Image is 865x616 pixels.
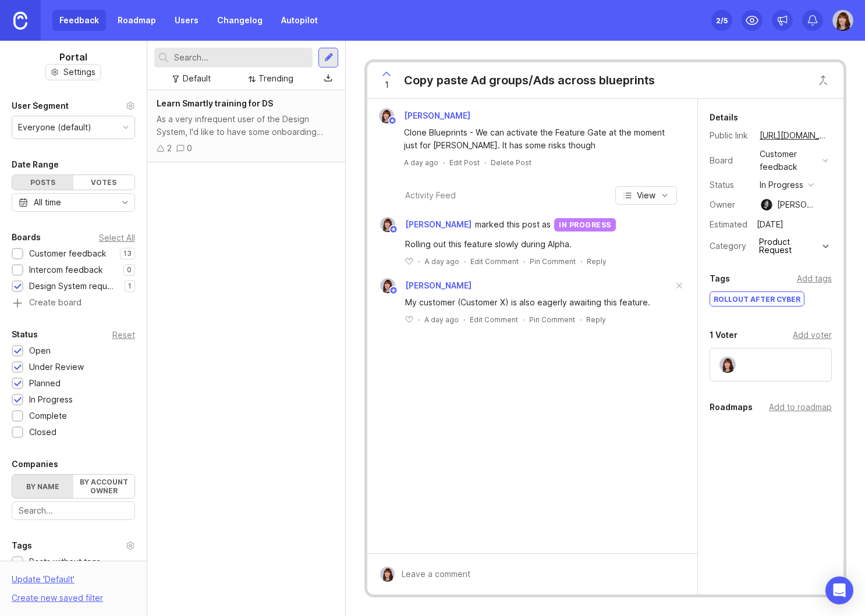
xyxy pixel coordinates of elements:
div: Pin Comment [529,315,575,325]
div: Select All [99,234,135,241]
div: As a very infrequent user of the Design System, I'd like to have some onboarding materials, cover... [157,113,336,138]
div: Update ' Default ' [12,573,75,592]
div: 0 [187,142,192,155]
div: Planned [29,377,61,390]
div: Posts [12,175,73,190]
span: [PERSON_NAME] [405,280,472,290]
div: Companies [12,457,58,471]
div: Open [29,344,51,357]
div: Add tags [797,272,832,285]
div: Complete [29,410,67,422]
div: Clone Blueprints - We can activate the Feature Gate at the moment just for [PERSON_NAME]. It has ... [404,126,674,152]
div: Activity Feed [405,189,456,202]
img: member badge [388,116,397,125]
div: Default [183,72,211,85]
div: Edit Post [449,158,480,168]
a: [URL][DOMAIN_NAME] [756,128,832,143]
div: Edit Comment [470,257,519,266]
button: View [615,186,677,205]
div: · [418,315,420,325]
button: Close button [811,69,835,92]
div: · [418,257,420,266]
div: Delete Post [491,158,531,168]
a: Roadmap [111,10,163,31]
div: Reply [587,257,607,266]
div: Add to roadmap [769,401,832,414]
div: Tags [710,272,730,286]
div: Pin Comment [530,257,576,266]
div: Open Intercom Messenger [825,576,853,604]
div: Create new saved filter [12,592,103,604]
a: Danielle Pichlis[PERSON_NAME] [373,217,475,232]
div: · [580,257,582,266]
span: Settings [63,66,95,78]
div: Status [12,327,38,341]
div: 1 Voter [710,328,738,342]
div: Under Review [29,361,84,373]
span: marked this post as [475,218,551,231]
div: My customer (Customer X) is also eagerly awaiting this feature. [405,296,673,309]
div: Everyone (default) [18,121,91,134]
button: 2/5 [711,10,732,31]
span: A day ago [424,257,459,266]
div: Customer feedback [29,247,107,260]
p: 0 [127,265,132,275]
div: Edit Comment [470,315,518,325]
h1: Portal [59,50,87,64]
div: Estimated [710,220,747,229]
div: Status [710,179,750,191]
div: Customer feedback [760,148,818,173]
div: in progress [554,218,616,232]
button: Settings [45,64,101,80]
div: · [463,315,465,325]
div: Board [710,154,750,167]
div: Owner [710,198,750,211]
img: Danielle Pichlis [719,357,736,373]
a: Users [168,10,205,31]
div: Roadmaps [710,400,753,414]
span: Learn Smartly training for DS [157,98,273,108]
div: Design System requests [29,280,119,293]
a: Create board [12,298,135,309]
div: Category [710,240,750,252]
img: Danielle Pichlis [380,567,395,582]
a: A day ago [404,158,438,168]
img: Danielle Pichlis [380,278,395,293]
div: Copy paste Ad groups/Ads across blueprints [404,72,655,88]
div: Trending [258,72,293,85]
p: 1 [128,282,132,291]
div: Rollout after Cyber [710,292,804,306]
p: 13 [123,249,132,258]
div: Tags [12,539,32,553]
div: · [580,315,582,325]
div: [PERSON_NAME] [777,198,818,211]
div: Details [710,111,738,124]
a: Danielle Pichlis[PERSON_NAME] [372,108,480,123]
div: Reply [586,315,606,325]
div: Votes [73,175,134,190]
img: Mikko Nirhamo [761,199,772,211]
div: · [464,257,466,266]
div: In Progress [29,393,73,406]
a: Changelog [210,10,270,31]
svg: toggle icon [116,198,134,207]
div: 2 /5 [716,12,728,29]
a: Autopilot [274,10,325,31]
span: 1 [385,79,389,91]
img: Danielle Pichlis [379,108,394,123]
div: User Segment [12,99,69,113]
div: Date Range [12,158,59,172]
img: Canny Home [13,12,27,30]
div: Intercom feedback [29,264,103,276]
img: member badge [389,225,398,234]
img: member badge [389,286,398,295]
div: [DATE] [753,217,787,232]
img: Danielle Pichlis [832,10,853,31]
div: 2 [167,142,172,155]
span: [PERSON_NAME] [404,111,470,120]
div: Closed [29,426,56,439]
div: Reset [112,332,135,338]
a: Danielle Pichlis[PERSON_NAME] [373,278,472,293]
